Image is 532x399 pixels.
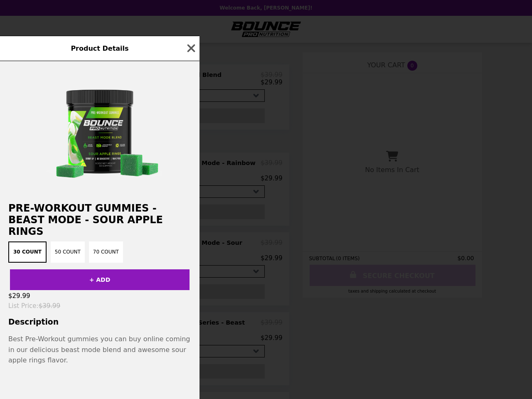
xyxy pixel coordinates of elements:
span: $39.99 [39,302,61,310]
button: 30 Count [8,241,47,263]
button: 50 Count [51,241,85,263]
img: 30 Count [37,69,162,194]
span: Product Details [71,44,128,52]
p: Best Pre-Workout gummies you can buy online coming in our delicious beast mode blend and awesome ... [8,334,191,366]
button: + ADD [10,269,190,290]
button: 70 Count [89,241,123,263]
